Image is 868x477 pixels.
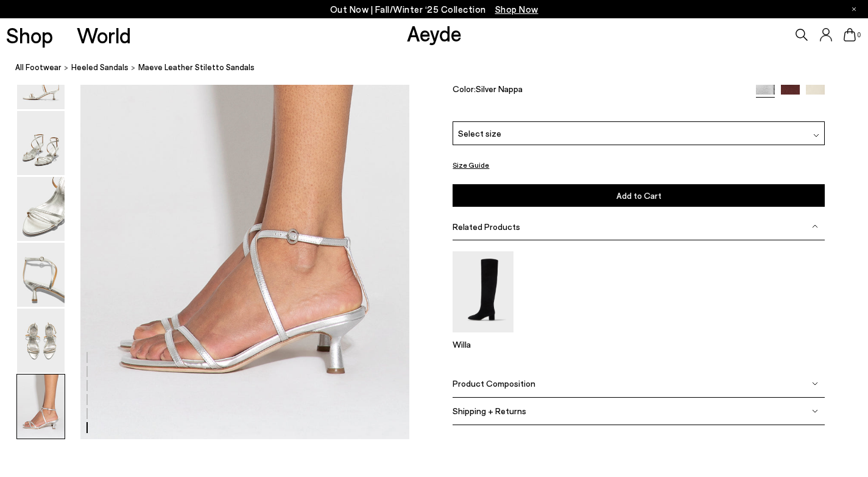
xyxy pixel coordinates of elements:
div: Color: [453,84,744,98]
img: svg%3E [813,132,819,138]
span: Related Products [453,221,520,231]
a: Shop [6,24,53,46]
a: heeled sandals [71,61,129,74]
img: Maeve Leather Stiletto Sandals - Image 5 [17,309,65,373]
a: Willa Suede Over-Knee Boots Willa [453,324,513,350]
a: Aeyde [407,20,462,46]
img: Maeve Leather Stiletto Sandals - Image 2 [17,111,65,175]
p: Willa [453,339,513,350]
img: svg%3E [812,408,818,414]
nav: breadcrumb [15,51,868,85]
span: Add to Cart [616,190,662,201]
span: Select size [458,127,501,140]
img: Willa Suede Over-Knee Boots [453,251,513,332]
a: 0 [844,28,856,41]
span: heeled sandals [71,62,129,72]
span: Navigate to /collections/new-in [495,4,538,15]
img: Maeve Leather Stiletto Sandals - Image 6 [17,375,65,439]
a: All Footwear [15,61,62,74]
img: svg%3E [812,381,818,387]
img: svg%3E [812,223,818,229]
button: Add to Cart [453,184,824,207]
button: Size Guide [453,157,489,172]
img: Maeve Leather Stiletto Sandals - Image 3 [17,177,65,241]
img: Maeve Leather Stiletto Sandals - Image 4 [17,243,65,307]
span: Silver Nappa [476,84,523,94]
a: World [77,24,131,46]
span: Shipping + Returns [453,406,526,416]
span: Product Composition [453,378,535,389]
span: 0 [856,32,862,38]
span: Maeve Leather Stiletto Sandals [138,61,255,74]
p: Out Now | Fall/Winter ‘25 Collection [330,2,538,17]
